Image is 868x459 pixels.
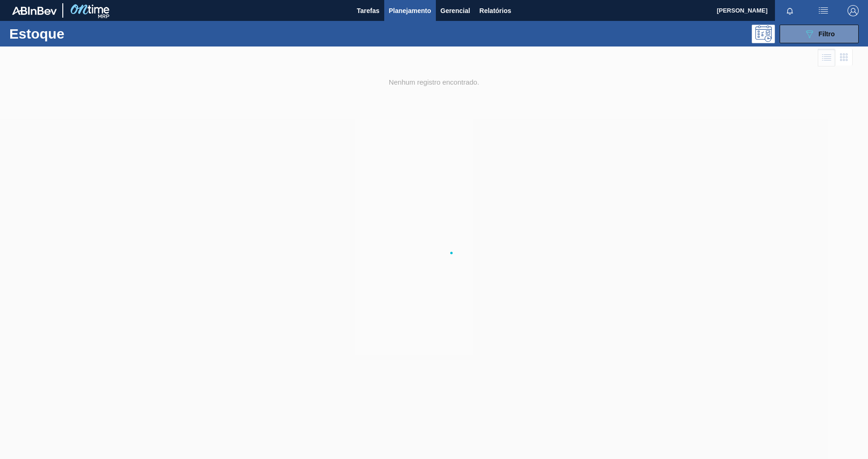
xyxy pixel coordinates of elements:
img: userActions [818,5,829,16]
img: TNhmsLtSVTkK8tSr43FrP2fwEKptu5GPRR3wAAAABJRU5ErkJggg== [12,7,57,15]
span: Relatórios [480,5,511,16]
span: Tarefas [357,5,380,16]
img: Logout [848,5,859,16]
button: Filtro [780,25,859,43]
div: Pogramando: nenhum usuário selecionado [752,25,775,43]
span: Filtro [819,30,835,38]
span: Gerencial [441,5,470,16]
button: Notificações [775,4,805,17]
span: Planejamento [389,5,431,16]
h1: Estoque [9,28,147,39]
